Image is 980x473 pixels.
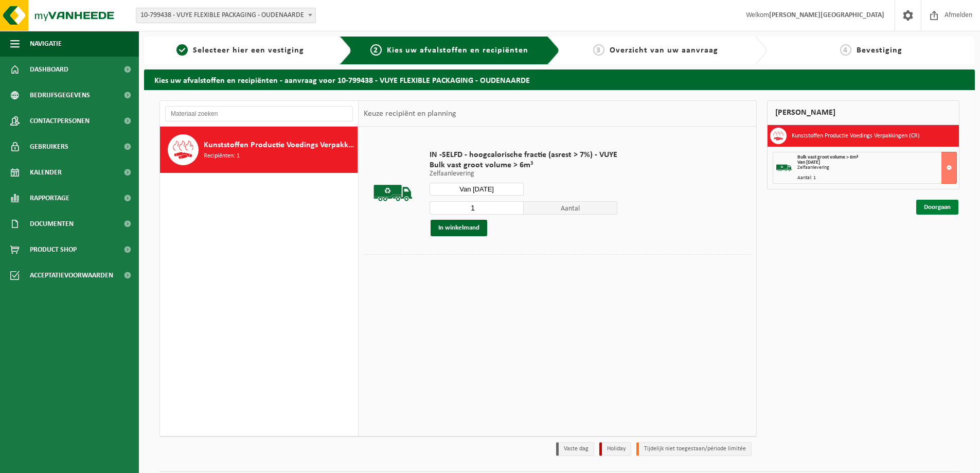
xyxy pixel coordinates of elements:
[136,8,315,23] span: 10-799438 - VUYE FLEXIBLE PACKAGING - OUDENAARDE
[430,160,617,170] span: Bulk vast groot volume > 6m³
[797,154,858,160] span: Bulk vast groot volume > 6m³
[144,69,975,90] h2: Kies uw afvalstoffen en recipiënten - aanvraag voor 10-799438 - VUYE FLEXIBLE PACKAGING - OUDENAARDE
[769,11,884,19] strong: [PERSON_NAME][GEOGRAPHIC_DATA]
[767,100,959,125] div: [PERSON_NAME]
[430,183,524,196] input: Selecteer datum
[524,201,618,215] span: Aantal
[556,442,594,456] li: Vaste dag
[30,108,90,134] span: Contactpersonen
[149,44,331,57] a: 1Selecteer hier een vestiging
[30,134,68,160] span: Gebruikers
[359,101,461,127] div: Keuze recipiënt en planning
[387,46,528,55] span: Kies uw afvalstoffen en recipiënten
[840,44,851,56] span: 4
[857,46,902,55] span: Bevestiging
[160,127,358,173] button: Kunststoffen Productie Voedings Verpakkingen (CR) Recipiënten: 1
[593,44,604,56] span: 3
[610,46,718,55] span: Overzicht van uw aanvraag
[204,151,240,161] span: Recipiënten: 1
[431,220,487,236] button: In winkelmand
[30,237,77,262] span: Product Shop
[30,262,113,288] span: Acceptatievoorwaarden
[30,160,62,185] span: Kalender
[30,185,69,211] span: Rapportage
[430,170,617,178] p: Zelfaanlevering
[797,165,956,170] div: Zelfaanlevering
[636,442,752,456] li: Tijdelijk niet toegestaan/période limitée
[204,139,355,151] span: Kunststoffen Productie Voedings Verpakkingen (CR)
[599,442,631,456] li: Holiday
[165,106,353,121] input: Materiaal zoeken
[30,57,68,82] span: Dashboard
[792,128,920,144] h3: Kunststoffen Productie Voedings Verpakkingen (CR)
[430,150,617,160] span: IN -SELFD - hoogcalorische fractie (asrest > 7%) - VUYE
[916,200,958,215] a: Doorgaan
[30,31,62,57] span: Navigatie
[370,44,382,56] span: 2
[176,44,188,56] span: 1
[797,176,956,181] div: Aantal: 1
[30,211,74,237] span: Documenten
[136,8,316,23] span: 10-799438 - VUYE FLEXIBLE PACKAGING - OUDENAARDE
[797,160,820,165] strong: Van [DATE]
[193,46,304,55] span: Selecteer hier een vestiging
[30,82,90,108] span: Bedrijfsgegevens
